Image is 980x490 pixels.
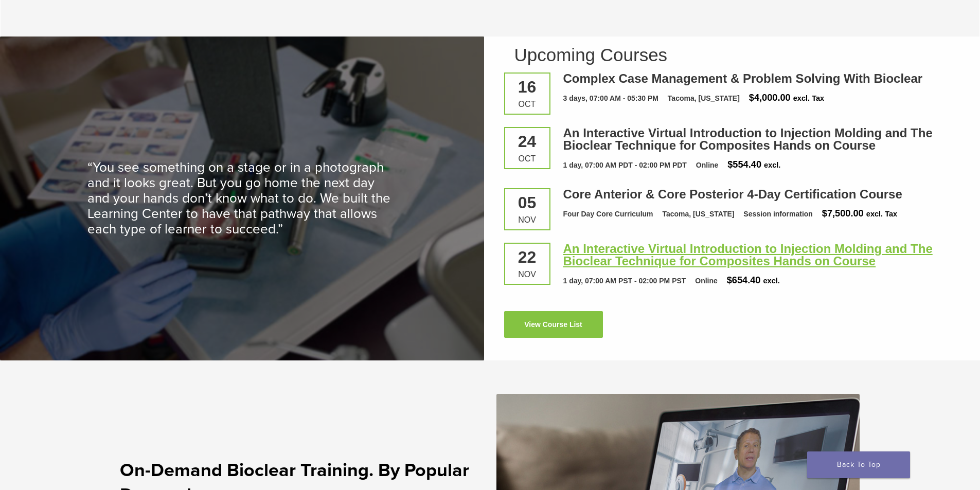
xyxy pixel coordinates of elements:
div: Nov [513,216,542,224]
a: An Interactive Virtual Introduction to Injection Molding and The Bioclear Technique for Composite... [563,242,933,268]
div: Online [696,160,719,171]
div: Session information [743,209,813,220]
span: excl. [764,161,780,169]
div: 3 days, 07:00 AM - 05:30 PM [563,93,658,104]
div: Tacoma, [US_STATE] [662,209,734,220]
div: 22 [513,249,542,265]
a: View Course List [504,311,603,338]
div: 16 [513,79,542,95]
a: An Interactive Virtual Introduction to Injection Molding and The Bioclear Technique for Composite... [563,126,933,152]
div: 24 [513,133,542,150]
a: Back To Top [807,451,910,478]
a: Complex Case Management & Problem Solving With Bioclear [563,71,923,85]
span: $654.40 [727,275,761,285]
span: $554.40 [727,159,761,170]
h2: Upcoming Courses [514,46,963,64]
span: $4,000.00 [749,93,791,103]
div: 1 day, 07:00 AM PDT - 02:00 PM PDT [563,160,687,171]
div: Oct [513,100,542,108]
div: Nov [513,270,542,279]
span: excl. Tax [866,210,897,218]
span: excl. [763,277,780,285]
a: Core Anterior & Core Posterior 4-Day Certification Course [563,187,902,201]
span: $7,500.00 [822,208,864,219]
div: 05 [513,194,542,211]
div: Four Day Core Curriculum [563,209,653,220]
div: Tacoma, [US_STATE] [668,93,740,104]
div: Oct [513,155,542,163]
p: “You see something on a stage or in a photograph and it looks great. But you go home the next day... [87,160,396,237]
div: 1 day, 07:00 AM PST - 02:00 PM PST [563,276,686,286]
span: excl. Tax [793,94,824,102]
div: Online [695,276,718,286]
